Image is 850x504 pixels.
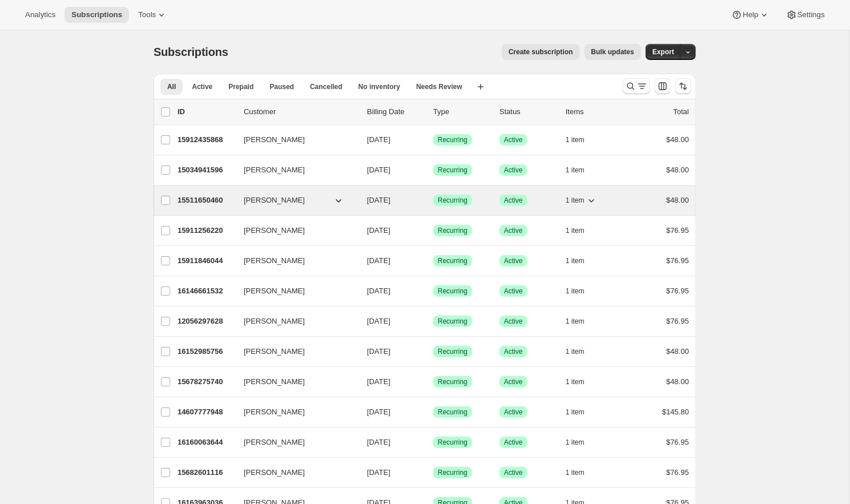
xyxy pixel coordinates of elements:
p: Status [499,106,557,118]
p: 15911846044 [178,255,235,267]
span: Active [504,377,523,386]
button: 1 item [566,465,597,481]
p: 15911256220 [178,225,235,236]
span: [DATE] [367,408,390,416]
div: 15034941596[PERSON_NAME][DATE]SuccessRecurringSuccessActive1 item$48.00 [178,162,689,178]
button: 1 item [566,132,597,148]
span: Active [504,226,523,235]
span: Recurring [438,256,468,265]
button: [PERSON_NAME] [237,463,351,482]
p: 15034941596 [178,164,235,176]
span: $145.80 [662,408,689,416]
span: Active [504,256,523,265]
span: [DATE] [367,166,390,174]
span: [DATE] [367,196,390,204]
span: [PERSON_NAME] [244,316,305,327]
span: $48.00 [666,166,689,174]
span: Recurring [438,468,468,477]
div: 16152985756[PERSON_NAME][DATE]SuccessRecurringSuccessActive1 item$48.00 [178,344,689,360]
span: 1 item [566,317,585,326]
span: [DATE] [367,287,390,295]
span: [DATE] [367,468,390,477]
span: Active [504,135,523,144]
button: 1 item [566,283,597,299]
span: Export [652,47,674,57]
div: 15511650460[PERSON_NAME][DATE]SuccessRecurringSuccessActive1 item$48.00 [178,192,689,208]
button: 1 item [566,253,597,269]
span: 1 item [566,347,585,356]
span: Recurring [438,408,468,417]
span: [PERSON_NAME] [244,255,305,267]
span: Active [504,468,523,477]
button: 1 item [566,313,597,329]
button: Search and filter results [623,78,650,94]
span: Tools [138,10,156,19]
span: [DATE] [367,226,390,235]
button: [PERSON_NAME] [237,191,351,209]
span: 1 item [566,166,585,175]
div: 15911256220[PERSON_NAME][DATE]SuccessRecurringSuccessActive1 item$76.95 [178,223,689,239]
span: $76.95 [666,317,689,325]
span: Settings [797,10,825,19]
span: 1 item [566,196,585,205]
span: [PERSON_NAME] [244,437,305,448]
span: [PERSON_NAME] [244,285,305,297]
span: Active [504,317,523,326]
span: $76.95 [666,468,689,477]
span: Active [504,347,523,356]
span: $48.00 [666,377,689,386]
span: Recurring [438,135,468,144]
span: 1 item [566,468,585,477]
p: 12056297628 [178,316,235,327]
button: Subscriptions [65,7,129,23]
div: 12056297628[PERSON_NAME][DATE]SuccessRecurringSuccessActive1 item$76.95 [178,313,689,329]
button: [PERSON_NAME] [237,433,351,451]
button: Analytics [18,7,62,23]
button: [PERSON_NAME] [237,282,351,300]
button: [PERSON_NAME] [237,131,351,149]
div: 15682601116[PERSON_NAME][DATE]SuccessRecurringSuccessActive1 item$76.95 [178,465,689,481]
span: Cancelled [310,82,343,91]
span: [PERSON_NAME] [244,406,305,418]
span: [PERSON_NAME] [244,467,305,478]
span: 1 item [566,287,585,296]
div: 16146661532[PERSON_NAME][DATE]SuccessRecurringSuccessActive1 item$76.95 [178,283,689,299]
div: Items [566,106,623,118]
span: Help [743,10,758,19]
span: [DATE] [367,347,390,356]
button: 1 item [566,434,597,450]
span: Active [504,196,523,205]
span: Recurring [438,317,468,326]
span: Bulk updates [591,47,634,57]
button: Export [646,44,681,60]
button: [PERSON_NAME] [237,403,351,421]
button: Bulk updates [585,44,641,60]
span: Active [504,438,523,447]
span: Recurring [438,166,468,175]
span: [PERSON_NAME] [244,164,305,176]
p: Total [674,106,689,118]
span: 1 item [566,408,585,417]
span: Needs Review [416,82,462,91]
div: IDCustomerBilling DateTypeStatusItemsTotal [178,106,689,118]
span: Active [504,408,523,417]
span: $48.00 [666,347,689,356]
span: 1 item [566,377,585,386]
span: [DATE] [367,438,390,446]
div: 16160063644[PERSON_NAME][DATE]SuccessRecurringSuccessActive1 item$76.95 [178,434,689,450]
p: 16146661532 [178,285,235,297]
span: Analytics [25,10,55,19]
button: 1 item [566,162,597,178]
span: [PERSON_NAME] [244,134,305,146]
button: Tools [131,7,174,23]
button: 1 item [566,374,597,390]
p: Customer [244,106,358,118]
span: Create subscription [509,47,573,57]
span: 1 item [566,226,585,235]
div: 15912435868[PERSON_NAME][DATE]SuccessRecurringSuccessActive1 item$48.00 [178,132,689,148]
span: Prepaid [228,82,253,91]
span: [PERSON_NAME] [244,376,305,388]
p: 15912435868 [178,134,235,146]
span: $76.95 [666,287,689,295]
div: 15911846044[PERSON_NAME][DATE]SuccessRecurringSuccessActive1 item$76.95 [178,253,689,269]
